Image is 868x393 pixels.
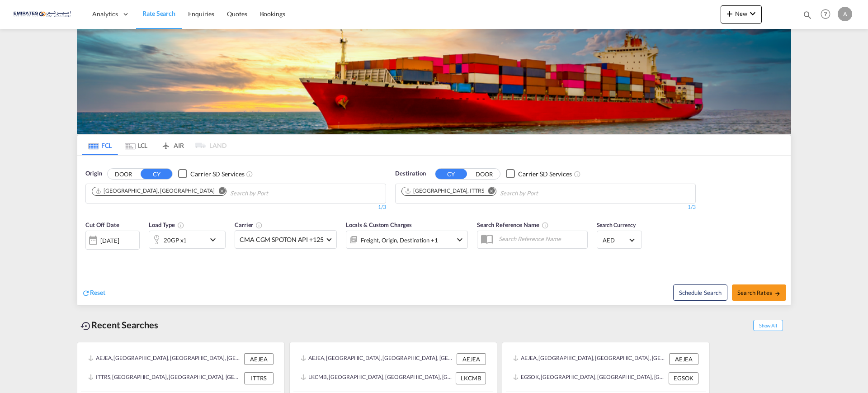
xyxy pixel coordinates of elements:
[92,9,118,19] span: Analytics
[77,315,162,335] div: Recent Searches
[240,235,324,244] span: CMA CGM SPOTON API +125
[721,5,762,24] button: icon-plus 400-fgNewicon-chevron-down
[405,187,484,195] div: Trieste, ITTRS
[208,234,223,245] md-icon: icon-chevron-down
[673,284,727,301] button: Note: By default Schedule search will only considerorigin ports, destination ports and cut off da...
[246,170,253,178] md-icon: Unchecked: Search for CY (Container Yard) services for all selected carriers.Checked : Search for...
[141,169,172,179] button: CY
[456,372,486,384] div: LKCMB
[574,170,581,178] md-icon: Unchecked: Search for CY (Container Yard) services for all selected carriers.Checked : Search for...
[513,353,667,365] div: AEJEA, Jebel Ali, United Arab Emirates, Middle East, Middle East
[482,187,496,196] button: Remove
[160,140,171,147] md-icon: icon-airplane
[149,231,226,249] div: 20GP x1icon-chevron-down
[164,234,187,246] div: 20GP x1
[85,249,92,261] md-datepicker: Select
[100,237,119,245] div: [DATE]
[154,135,190,155] md-tab-item: AIR
[177,222,184,229] md-icon: icon-information-outline
[235,221,263,228] span: Carrier
[260,10,285,18] span: Bookings
[82,289,90,297] md-icon: icon-refresh
[90,289,105,296] span: Reset
[602,233,637,246] md-select: Select Currency: د.إ AEDUnited Arab Emirates Dirham
[802,10,812,24] div: icon-magnify
[513,372,666,384] div: EGSOK, Sokhna Port, Egypt, Northern Africa, Africa
[190,170,244,179] div: Carrier SD Services
[669,353,698,365] div: AEJEA
[95,187,216,195] div: Press delete to remove this chip.
[477,221,549,228] span: Search Reference Name
[255,222,263,229] md-icon: The selected Trucker/Carrierwill be displayed in the rate results If the rates are from another f...
[435,169,467,179] button: CY
[227,10,247,18] span: Quotes
[118,135,154,155] md-tab-item: LCL
[149,221,184,228] span: Load Type
[603,236,628,244] span: AED
[77,29,791,134] img: LCL+%26+FCL+BACKGROUND.png
[301,353,454,365] div: AEJEA, Jebel Ali, United Arab Emirates, Middle East, Middle East
[500,186,586,201] input: Chips input.
[14,4,75,24] img: c67187802a5a11ec94275b5db69a26e6.png
[346,231,468,249] div: Freight Origin Destination Factory Stuffingicon-chevron-down
[597,222,636,228] span: Search Currency
[212,187,226,196] button: Remove
[669,372,698,384] div: EGSOK
[88,372,242,384] div: ITTRS, Trieste, Italy, Southern Europe, Europe
[88,353,242,365] div: AEJEA, Jebel Ali, United Arab Emirates, Middle East, Middle East
[818,6,838,23] div: Help
[838,7,852,21] div: A
[85,204,386,211] div: 1/3
[468,169,500,179] button: DOOR
[802,10,812,20] md-icon: icon-magnify
[737,289,781,296] span: Search Rates
[395,169,426,178] span: Destination
[82,135,118,155] md-tab-item: FCL
[346,221,412,228] span: Locals & Custom Charges
[85,221,119,228] span: Cut Off Date
[77,156,791,305] div: OriginDOOR CY Checkbox No InkUnchecked: Search for CY (Container Yard) services for all selected ...
[361,234,438,246] div: Freight Origin Destination Factory Stuffing
[85,231,140,250] div: [DATE]
[85,169,102,178] span: Origin
[457,353,486,365] div: AEJEA
[747,8,758,19] md-icon: icon-chevron-down
[732,284,786,301] button: Search Ratesicon-arrow-right
[188,10,214,18] span: Enquiries
[301,372,453,384] div: LKCMB, Colombo, Sri Lanka, Indian Subcontinent, Asia Pacific
[724,10,758,17] span: New
[178,169,244,179] md-checkbox: Checkbox No Ink
[108,169,139,179] button: DOOR
[244,372,274,384] div: ITTRS
[400,184,590,201] md-chips-wrap: Chips container. Use arrow keys to select chips.
[518,170,572,179] div: Carrier SD Services
[82,135,226,155] md-pagination-wrapper: Use the left and right arrow keys to navigate between tabs
[753,320,783,331] span: Show All
[95,187,214,195] div: Jebel Ali, AEJEA
[774,290,781,297] md-icon: icon-arrow-right
[818,6,833,22] span: Help
[82,288,105,298] div: icon-refreshReset
[405,187,486,195] div: Press delete to remove this chip.
[494,232,587,246] input: Search Reference Name
[395,204,696,211] div: 1/3
[454,234,465,245] md-icon: icon-chevron-down
[230,186,316,201] input: Chips input.
[506,169,572,179] md-checkbox: Checkbox No Ink
[244,353,274,365] div: AEJEA
[142,9,175,17] span: Rate Search
[90,184,320,201] md-chips-wrap: Chips container. Use arrow keys to select chips.
[542,222,549,229] md-icon: Your search will be saved by the below given name
[80,321,91,331] md-icon: icon-backup-restore
[724,8,735,19] md-icon: icon-plus 400-fg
